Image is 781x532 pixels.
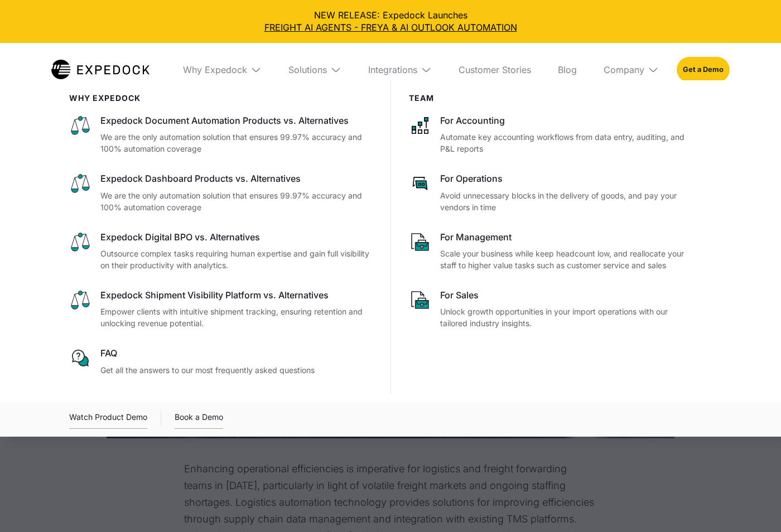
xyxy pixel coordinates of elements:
div: Why Expedock [174,43,271,96]
a: Customer Stories [450,43,540,96]
div: For Sales [440,289,694,301]
div: Integrations [368,64,417,75]
a: Expedock Dashboard Products vs. AlternativesWe are the only automation solution that ensures 99.9... [69,172,373,212]
iframe: Chat Widget [725,478,781,532]
a: For SalesUnlock growth opportunities in your import operations with our tailored industry insights. [409,289,694,329]
div: Team [409,94,694,103]
a: Get a Demo [677,57,730,83]
a: Blog [549,43,586,96]
p: Get all the answers to our most frequently asked questions [100,364,373,376]
a: open lightbox [69,410,147,429]
div: Expedock Digital BPO vs. Alternatives [100,231,373,243]
p: Automate key accounting workflows from data entry, auditing, and P&L reports [440,131,694,154]
a: For AccountingAutomate key accounting workflows from data entry, auditing, and P&L reports [409,114,694,154]
div: Integrations [359,43,441,96]
div: For Operations [440,172,694,185]
div: For Management [440,231,694,243]
div: For Accounting [440,114,694,127]
p: Scale your business while keep headcount low, and reallocate your staff to higher value tasks suc... [440,248,694,271]
p: We are the only automation solution that ensures 99.97% accuracy and 100% automation coverage [100,190,373,213]
div: Expedock Document Automation Products vs. Alternatives [100,114,373,127]
p: Avoid unnecessary blocks in the delivery of goods, and pay your vendors in time [440,190,694,213]
div: NEW RELEASE: Expedock Launches [9,9,772,34]
p: Empower clients with intuitive shipment tracking, ensuring retention and unlocking revenue potent... [100,306,373,329]
a: Expedock Shipment Visibility Platform vs. AlternativesEmpower clients with intuitive shipment tra... [69,289,373,329]
div: Why Expedock [183,64,247,75]
div: WHy Expedock [69,94,373,103]
div: Solutions [288,64,327,75]
div: Expedock Shipment Visibility Platform vs. Alternatives [100,289,373,301]
a: For OperationsAvoid unnecessary blocks in the delivery of goods, and pay your vendors in time [409,172,694,212]
div: Company [595,43,668,96]
div: Company [604,64,644,75]
div: Solutions [279,43,350,96]
a: FAQGet all the answers to our most frequently asked questions [69,347,373,375]
div: FAQ [100,347,373,359]
a: Expedock Digital BPO vs. AlternativesOutsource complex tasks requiring human expertise and gain f... [69,231,373,271]
p: Unlock growth opportunities in your import operations with our tailored industry insights. [440,306,694,329]
a: Expedock Document Automation Products vs. AlternativesWe are the only automation solution that en... [69,114,373,154]
a: Book a Demo [175,410,223,429]
a: FREIGHT AI AGENTS - FREYA & AI OUTLOOK AUTOMATION [9,21,772,33]
div: Watch Product Demo [69,410,147,429]
a: For ManagementScale your business while keep headcount low, and reallocate your staff to higher v... [409,231,694,271]
p: We are the only automation solution that ensures 99.97% accuracy and 100% automation coverage [100,131,373,154]
div: Expedock Dashboard Products vs. Alternatives [100,172,373,185]
p: Outsource complex tasks requiring human expertise and gain full visibility on their productivity ... [100,248,373,271]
